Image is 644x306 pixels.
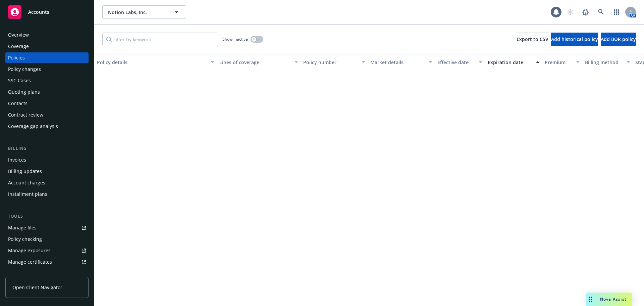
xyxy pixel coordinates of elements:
div: Contacts [8,98,28,109]
div: Tools [5,213,89,220]
div: Market details [370,59,425,66]
div: Policy number [303,59,358,66]
button: Lines of coverage [217,54,301,70]
a: Search [594,5,608,19]
a: Invoices [5,155,89,165]
div: Effective date [437,59,475,66]
div: Policy details [97,59,207,66]
div: Policy checking [8,234,42,245]
span: Open Client Navigator [12,284,62,291]
button: Effective date [435,54,485,70]
span: Notion Labs, Inc. [108,9,166,16]
a: Billing updates [5,166,89,177]
span: Export to CSV [517,36,548,42]
div: Drag to move [586,293,595,306]
div: Coverage [8,41,29,52]
div: Invoices [8,155,26,165]
button: Nova Assist [586,293,632,306]
a: Coverage [5,41,89,52]
a: Contacts [5,98,89,109]
a: Report a Bug [579,5,592,19]
a: Policies [5,52,89,63]
div: Lines of coverage [219,59,290,66]
a: Manage certificates [5,257,89,267]
a: Quoting plans [5,87,89,97]
a: Coverage gap analysis [5,121,89,132]
div: Manage certificates [8,257,52,267]
span: Add BOR policy [601,36,636,42]
div: Expiration date [488,59,532,66]
div: Billing method [585,59,623,66]
div: Coverage gap analysis [8,121,58,132]
div: Billing updates [8,166,42,177]
button: Add BOR policy [601,33,636,46]
div: Quoting plans [8,87,40,97]
button: Billing method [582,54,633,70]
div: Installment plans [8,189,47,200]
div: Manage files [8,222,37,233]
button: Notion Labs, Inc. [102,5,186,19]
div: Account charges [8,177,45,188]
a: Switch app [610,5,623,19]
div: Policies [8,52,25,63]
div: Billing [5,145,89,152]
a: Overview [5,30,89,40]
button: Policy number [301,54,368,70]
a: Manage claims [5,268,89,279]
button: Export to CSV [517,33,548,46]
div: SSC Cases [8,75,31,86]
a: Installment plans [5,189,89,200]
span: Nova Assist [600,296,627,302]
button: Market details [368,54,435,70]
button: Expiration date [485,54,542,70]
a: Account charges [5,177,89,188]
div: Manage exposures [8,245,51,256]
a: Policy changes [5,64,89,75]
div: Overview [8,30,29,40]
div: Manage claims [8,268,42,279]
div: Policy changes [8,64,41,75]
div: Contract review [8,110,43,120]
span: Show inactive [222,36,248,42]
button: Premium [542,54,582,70]
button: Add historical policy [551,33,598,46]
a: Manage files [5,222,89,233]
span: Accounts [28,9,49,15]
a: Start snowing [563,5,577,19]
button: Policy details [94,54,217,70]
a: Accounts [5,3,89,21]
a: Policy checking [5,234,89,245]
div: Premium [545,59,572,66]
input: Filter by keyword... [102,33,218,46]
a: SSC Cases [5,75,89,86]
span: Add historical policy [551,36,598,42]
a: Manage exposures [5,245,89,256]
a: Contract review [5,110,89,120]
